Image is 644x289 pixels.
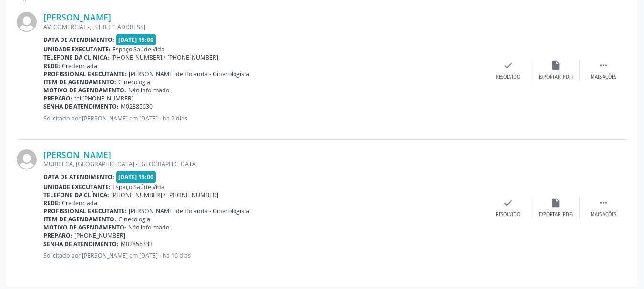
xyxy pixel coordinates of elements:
[43,215,116,223] b: Item de agendamento:
[551,60,561,70] i: insert_drive_file
[43,223,126,231] b: Motivo de agendamento:
[111,53,218,61] span: [PHONE_NUMBER] / [PHONE_NUMBER]
[43,62,60,70] b: Rede:
[74,231,125,239] span: [PHONE_NUMBER]
[121,102,153,110] span: M02885630
[43,78,116,86] b: Item de agendamento:
[43,207,127,215] b: Profissional executante:
[129,207,249,215] span: [PERSON_NAME] de Holanda - Ginecologista
[17,149,37,169] img: img
[43,45,111,53] b: Unidade executante:
[591,211,616,218] div: Mais ações
[17,12,37,32] img: img
[118,215,150,223] span: Ginecologia
[43,183,111,191] b: Unidade executante:
[43,240,119,248] b: Senha de atendimento:
[43,23,484,31] div: AV. COMERCIAL -, [STREET_ADDRESS]
[496,74,520,80] div: Resolvido
[43,114,484,122] p: Solicitado por [PERSON_NAME] em [DATE] - há 2 dias
[112,45,164,53] span: Espaço Saúde Vida
[62,199,97,207] span: Credenciada
[74,94,133,102] span: tel:[PHONE_NUMBER]
[591,74,616,80] div: Mais ações
[121,240,153,248] span: M02856333
[43,86,126,94] b: Motivo de agendamento:
[43,251,484,259] p: Solicitado por [PERSON_NAME] em [DATE] - há 16 dias
[111,191,218,199] span: [PHONE_NUMBER] / [PHONE_NUMBER]
[128,223,169,231] span: Não informado
[43,199,60,207] b: Rede:
[43,191,109,199] b: Telefone da clínica:
[496,211,520,218] div: Resolvido
[43,231,72,239] b: Preparo:
[43,160,484,168] div: MURIBECA, [GEOGRAPHIC_DATA] - [GEOGRAPHIC_DATA]
[598,198,609,208] i: 
[43,36,114,44] b: Data de atendimento:
[43,149,111,160] a: [PERSON_NAME]
[43,173,114,181] b: Data de atendimento:
[539,74,573,80] div: Exportar (PDF)
[503,60,513,70] i: check
[43,70,127,78] b: Profissional executante:
[62,62,97,70] span: Credenciada
[43,53,109,61] b: Telefone da clínica:
[43,12,111,22] a: [PERSON_NAME]
[598,60,609,70] i: 
[551,198,561,208] i: insert_drive_file
[129,70,249,78] span: [PERSON_NAME] de Holanda - Ginecologista
[116,171,156,182] span: [DATE] 15:00
[503,198,513,208] i: check
[43,102,119,110] b: Senha de atendimento:
[43,94,72,102] b: Preparo:
[539,211,573,218] div: Exportar (PDF)
[112,183,164,191] span: Espaço Saúde Vida
[128,86,169,94] span: Não informado
[116,34,156,45] span: [DATE] 15:00
[118,78,150,86] span: Ginecologia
